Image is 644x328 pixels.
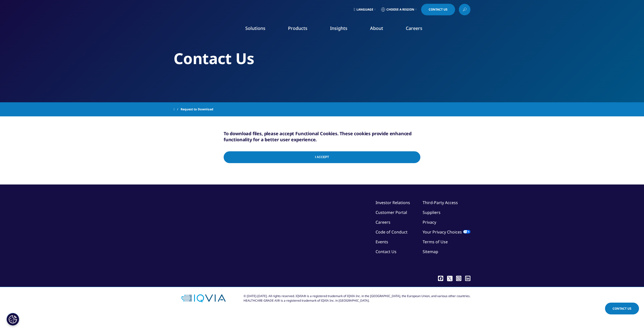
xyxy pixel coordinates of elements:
[406,25,422,31] a: Careers
[288,25,307,31] a: Products
[181,105,213,114] span: Request to Download
[376,249,396,254] a: Contact Us
[423,200,458,205] a: Third-Party Access
[376,229,408,235] a: Code of Conduct
[330,25,347,31] a: Insights
[224,151,420,163] input: I Accept
[376,239,388,245] a: Events
[613,306,631,311] span: Contact Us
[244,294,470,303] div: © [DATE]-[DATE]. All rights reserved. IQVIA® is a registered trademark of IQVIA Inc. in the [GEOG...
[605,303,639,314] a: Contact Us
[376,219,390,225] a: Careers
[423,249,438,254] a: Sitemap
[423,210,440,215] a: Suppliers
[7,313,19,325] button: Cookies Settings
[370,25,383,31] a: About
[376,200,410,205] a: Investor Relations
[429,8,448,11] span: Contact Us
[423,239,448,245] a: Terms of Use
[245,25,265,31] a: Solutions
[224,130,420,143] h5: To download files, please accept Functional Cookies. These cookies provide enhanced functionality...
[376,210,407,215] a: Customer Portal
[216,18,470,41] nav: Primary
[386,8,414,12] span: Choose a Region
[423,219,436,225] a: Privacy
[421,4,455,15] a: Contact Us
[356,8,373,12] span: Language
[174,49,470,68] h2: Contact Us
[423,229,470,235] a: Your Privacy Choices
